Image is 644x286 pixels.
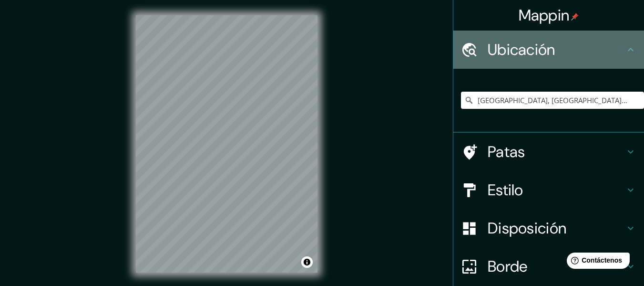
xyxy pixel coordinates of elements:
div: Patas [453,133,644,171]
div: Estilo [453,171,644,209]
input: Elige tu ciudad o zona [461,92,644,109]
font: Estilo [488,180,523,200]
font: Patas [488,142,525,162]
img: pin-icon.png [571,13,579,21]
iframe: Lanzador de widgets de ayuda [559,249,634,275]
div: Borde [453,247,644,286]
font: Mappin [519,5,570,25]
div: Ubicación [453,31,644,69]
div: Disposición [453,209,644,247]
font: Disposición [488,218,566,238]
button: Activar o desactivar atribución [301,256,313,268]
canvas: Mapa [136,15,317,273]
font: Ubicación [488,40,555,60]
font: Borde [488,256,528,276]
